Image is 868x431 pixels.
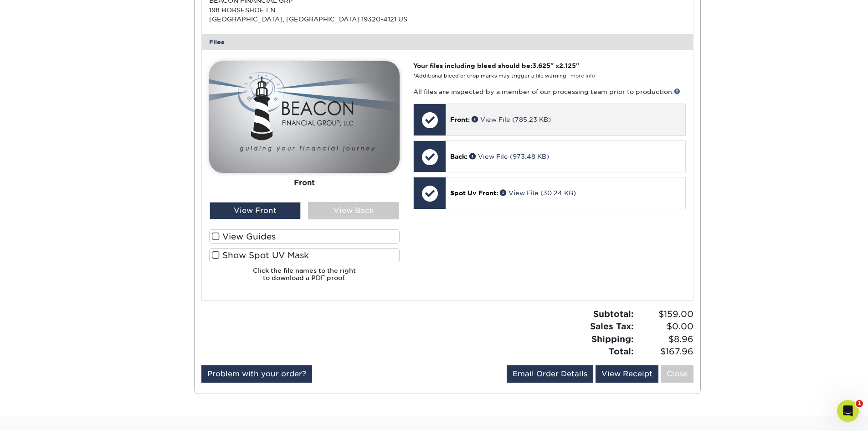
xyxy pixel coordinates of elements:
div: View Front [210,202,301,219]
label: Show Spot UV Mask [209,248,400,262]
div: Files [202,34,693,50]
span: $159.00 [637,308,693,321]
p: All files are inspected by a member of our processing team prior to production. [413,87,685,96]
a: View File (973.48 KB) [469,153,549,160]
a: Problem with your order? [201,365,312,383]
span: 3.625 [532,62,550,69]
a: Close [661,365,693,383]
a: View Receipt [596,365,658,383]
span: 2.125 [559,62,576,69]
span: Spot Uv Front: [450,189,498,197]
div: Front [209,173,400,193]
a: more info [570,73,595,79]
strong: Shipping: [591,334,634,344]
h6: Click the file names to the right to download a PDF proof. [209,267,400,289]
span: Front: [450,116,470,123]
label: View Guides [209,229,400,244]
strong: Your files including bleed should be: " x " [413,62,579,69]
span: $0.00 [637,320,693,333]
strong: Subtotal: [593,309,634,319]
a: View File (30.24 KB) [500,189,576,197]
a: Email Order Details [507,365,593,383]
span: Back: [450,153,467,160]
strong: Sales Tax: [590,321,634,331]
strong: Total: [609,346,634,356]
iframe: Intercom live chat [837,400,859,422]
span: 1 [856,400,863,407]
span: $167.96 [637,345,693,358]
small: *Additional bleed or crop marks may trigger a file warning – [413,73,595,79]
a: View File (785.23 KB) [472,116,551,123]
div: View Back [308,202,399,219]
span: $8.96 [637,333,693,346]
